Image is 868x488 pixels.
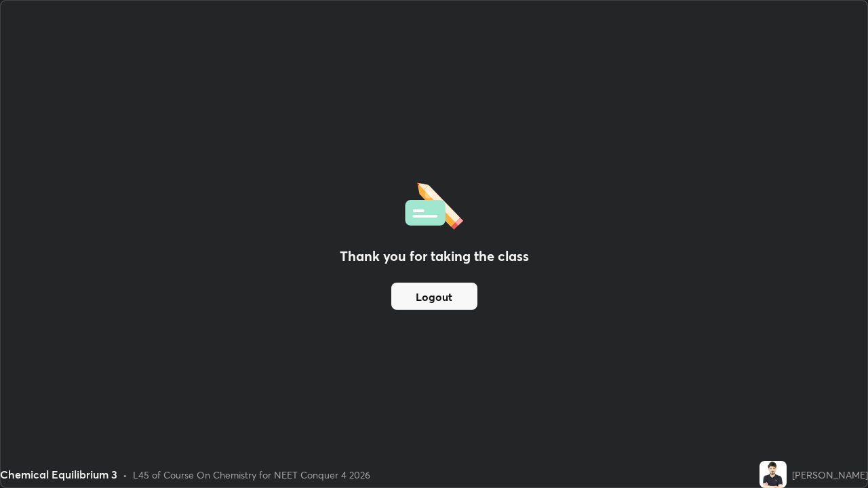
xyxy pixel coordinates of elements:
[340,246,529,266] h2: Thank you for taking the class
[123,468,127,482] div: •
[391,283,477,310] button: Logout
[792,468,868,482] div: [PERSON_NAME]
[405,178,463,230] img: offlineFeedback.1438e8b3.svg
[133,468,370,482] div: L45 of Course On Chemistry for NEET Conquer 4 2026
[759,461,787,488] img: ed93aa93ecdd49c4b93ebe84955b18c8.png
